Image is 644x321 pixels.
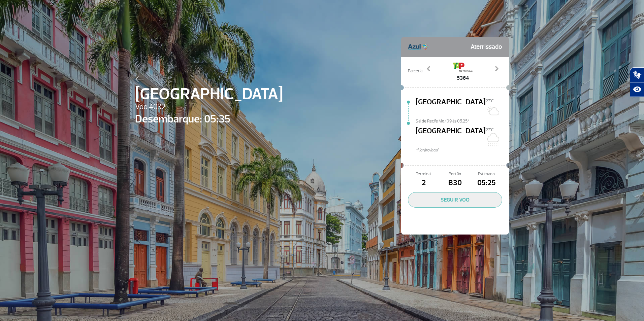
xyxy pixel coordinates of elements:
[439,171,471,177] span: Portão
[486,133,499,146] img: Nublado
[416,118,509,123] span: Sai de Recife Mo/09 às 05:25*
[408,177,439,189] span: 2
[408,192,502,208] button: SEGUIR VOO
[135,101,283,113] span: Voo 4032
[486,127,494,133] span: 27°C
[439,177,471,189] span: B30
[416,147,509,153] span: *Horáro local
[135,111,283,127] span: Desembarque: 05:35
[471,40,502,54] span: Aterrissado
[408,68,423,74] span: Parceria:
[135,82,283,106] span: [GEOGRAPHIC_DATA]
[416,126,486,147] span: [GEOGRAPHIC_DATA]
[486,98,494,104] span: 27°C
[471,177,502,189] span: 05:25
[630,67,644,82] button: Abrir tradutor de língua de sinais.
[630,82,644,97] button: Abrir recursos assistivos.
[486,104,499,117] img: Sol com muitas nuvens
[408,171,439,177] span: Terminal
[453,74,473,82] span: 5364
[630,67,644,97] div: Plugin de acessibilidade da Hand Talk.
[471,171,502,177] span: Estimado
[416,97,486,118] span: [GEOGRAPHIC_DATA]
